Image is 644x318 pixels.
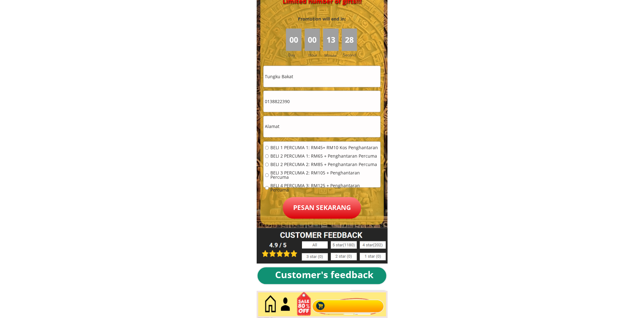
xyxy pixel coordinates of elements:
[270,171,379,180] span: BELI 3 PERCUMA 2: RM105 + Penghantaran Percuma
[264,66,380,87] input: Nama
[324,52,338,58] h3: Minute
[343,52,359,58] h3: Second
[270,146,379,150] span: BELI 1 PERCUMA 1: RM45+ RM10 Kos Penghantaran
[287,16,357,22] h3: Promotion will end in:
[264,116,380,137] input: Alamat
[270,163,379,167] span: BELI 2 PERCUMA 2: RM85 + Penghantaran Percuma
[270,184,379,192] span: BELI 4 PERCUMA 3: RM125 + Penghantaran Percuma
[288,52,304,58] h3: Day
[283,197,361,219] p: Pesan sekarang
[270,154,379,159] span: BELI 2 PERCUMA 1: RM65 + Penghantaran Percuma
[275,268,379,282] div: Customer's feedback
[264,91,380,112] input: Telefon
[308,52,322,58] h3: Hour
